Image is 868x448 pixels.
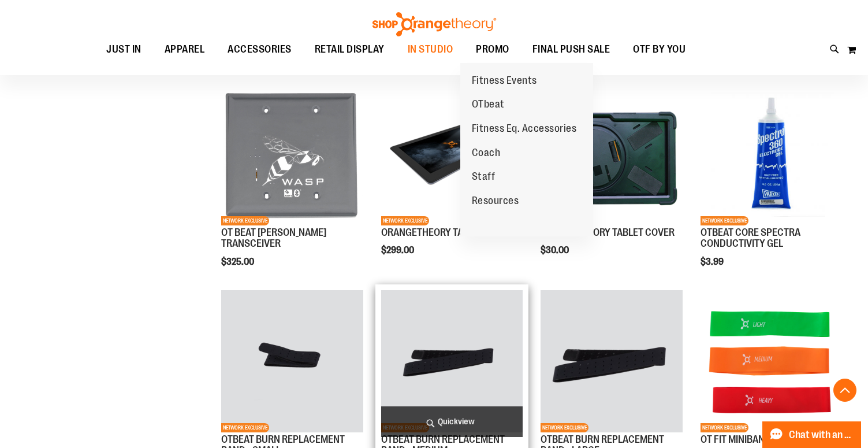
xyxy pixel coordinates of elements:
div: product [695,77,848,297]
a: Product image for OT BEAT POE TRANSCEIVERNETWORK EXCLUSIVE [221,83,363,227]
img: Product image for OTBEAT BURN REPLACEMENT BAND - LARGE [541,290,682,432]
a: Product image for OT FIT MINIBANDS 20 PACKSNETWORK EXCLUSIVE [701,290,842,434]
a: OT FIT MINIBANDS 20 PACKS [701,434,821,445]
span: OTF BY YOU [633,36,686,62]
span: Fitness Eq. Accessories [472,123,577,137]
span: $325.00 [221,257,256,267]
a: Product image for OTBEAT BURN REPLACEMENT BAND - SMALLNETWORK EXCLUSIVE [221,290,363,434]
img: Product image for OT FIT MINIBANDS 20 PACKS [701,290,842,432]
a: ORANGETHEORY TABLET [381,227,484,238]
img: Product image for OTBEAT BURN REPLACEMENT BAND - SMALL [221,290,363,432]
span: NETWORK EXCLUSIVE [701,423,748,432]
span: PROMO [476,36,509,62]
button: Back To Top [833,379,856,402]
span: Coach [472,147,501,161]
span: JUST IN [106,36,141,62]
img: Product image for ORANGETHEORY TABLET [381,83,523,225]
span: Staff [472,171,496,185]
a: Product image for OTBEAT BURN REPLACEMENT BAND - MEDIUMNETWORK EXCLUSIVE [381,290,523,434]
span: APPAREL [165,36,205,62]
a: OT BEAT [PERSON_NAME] TRANSCEIVER [221,227,326,250]
a: OTBEAT CORE SPECTRA CONDUCTIVITY GEL [701,227,800,250]
span: $299.00 [381,245,416,256]
span: Fitness Events [472,75,537,89]
span: $30.00 [541,245,571,256]
span: Resources [472,195,519,209]
a: Product image for OTBEAT BURN REPLACEMENT BAND - LARGENETWORK EXCLUSIVE [541,290,682,434]
button: Chat with an Expert [762,421,862,448]
img: Product image for OT BEAT POE TRANSCEIVER [221,83,363,225]
a: Product image for ORANGETHEORY TABLETNETWORK EXCLUSIVE [381,83,523,227]
img: Product image for OTBEAT BURN REPLACEMENT BAND - MEDIUM [381,290,523,432]
img: Product image for ORANGETHEORY TABLET COVER [541,83,682,225]
span: NETWORK EXCLUSIVE [381,216,429,225]
span: NETWORK EXCLUSIVE [701,216,748,225]
span: FINAL PUSH SALE [532,36,610,62]
span: $3.99 [701,257,725,267]
a: ORANGETHEORY TABLET COVER [541,227,675,238]
img: Shop Orangetheory [371,12,498,36]
div: product [535,77,688,285]
span: RETAIL DISPLAY [315,36,385,62]
span: NETWORK EXCLUSIVE [221,216,269,225]
span: NETWORK EXCLUSIVE [221,423,269,432]
div: product [375,77,528,285]
span: ACCESSORIES [228,36,292,62]
span: NETWORK EXCLUSIVE [541,423,588,432]
span: IN STUDIO [408,36,453,62]
div: product [215,77,368,297]
span: Chat with an Expert [789,430,854,440]
a: OTBEAT CORE SPECTRA CONDUCTIVITY GELNETWORK EXCLUSIVE [701,83,842,227]
span: OTbeat [472,98,505,113]
img: OTBEAT CORE SPECTRA CONDUCTIVITY GEL [701,83,842,225]
a: Product image for ORANGETHEORY TABLET COVERNETWORK EXCLUSIVE [541,83,682,227]
a: Quickview [381,406,523,437]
